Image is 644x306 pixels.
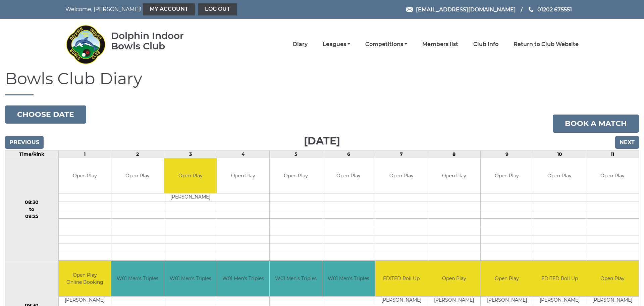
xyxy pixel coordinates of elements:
td: [PERSON_NAME] [586,296,639,305]
td: 11 [586,150,639,158]
td: EDITED Roll Up [375,261,428,296]
div: Dolphin Indoor Bowls Club [111,31,205,51]
span: 01202 675551 [537,6,572,12]
td: Open Play [586,261,639,296]
td: EDITED Roll Up [533,261,586,296]
td: 1 [58,150,111,158]
td: Open Play [164,158,216,193]
td: W01 Men's Triples [217,261,269,296]
a: Leagues [323,41,350,48]
td: Open Play [481,261,533,296]
td: Open Play [586,158,639,193]
td: 10 [533,150,586,158]
td: [PERSON_NAME] [428,296,480,305]
td: W01 Men's Triples [270,261,322,296]
td: 3 [164,150,217,158]
img: Phone us [529,7,533,12]
td: 2 [111,150,164,158]
td: Open Play [428,158,480,193]
td: Open Play [111,158,164,193]
td: [PERSON_NAME] [59,296,111,305]
a: Members list [422,41,458,48]
input: Next [615,136,639,149]
td: 4 [217,150,269,158]
td: W01 Men's Triples [111,261,164,296]
a: Log out [198,3,237,15]
td: 5 [269,150,322,158]
td: Open Play Online Booking [59,261,111,296]
a: Email [EMAIL_ADDRESS][DOMAIN_NAME] [406,5,516,14]
td: Open Play [481,158,533,193]
td: 7 [375,150,428,158]
td: W01 Men's Triples [164,261,216,296]
td: Open Play [322,158,375,193]
td: 08:30 to 09:25 [5,158,59,261]
a: Book a match [553,115,639,133]
td: Open Play [533,158,586,193]
td: 9 [481,150,533,158]
td: W01 Men's Triples [322,261,375,296]
td: Open Play [217,158,269,193]
span: [EMAIL_ADDRESS][DOMAIN_NAME] [416,6,516,12]
td: Open Play [270,158,322,193]
td: [PERSON_NAME] [481,296,533,305]
h1: Bowls Club Diary [5,70,639,95]
td: [PERSON_NAME] [164,193,216,202]
a: Club Info [473,41,498,48]
td: 6 [322,150,375,158]
button: Choose date [5,105,86,124]
img: Email [406,7,413,12]
td: [PERSON_NAME] [375,296,428,305]
td: [PERSON_NAME] [533,296,586,305]
td: 8 [428,150,480,158]
img: Dolphin Indoor Bowls Club [65,21,106,68]
td: Open Play [375,158,428,193]
td: Open Play [428,261,480,296]
input: Previous [5,136,44,149]
td: Time/Rink [5,150,59,158]
a: Competitions [365,41,407,48]
a: Diary [293,41,308,48]
nav: Welcome, [PERSON_NAME]! [65,3,273,15]
a: Return to Club Website [514,41,579,48]
a: My Account [143,3,195,15]
a: Phone us 01202 675551 [528,5,572,14]
td: Open Play [59,158,111,193]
